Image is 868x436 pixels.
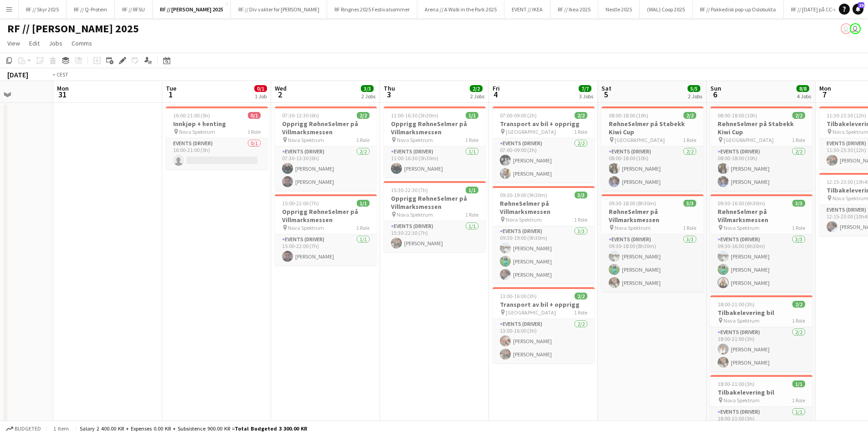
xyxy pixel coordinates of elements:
button: RF // Q-Protein [67,0,115,18]
button: RF // Skyr 2025 [19,0,67,18]
button: RF // [DATE] på CC-vest [784,0,851,18]
span: Comms [72,39,92,47]
button: RF Ringnes 2025 Festivalsommer [327,0,417,18]
a: Jobs [45,37,66,49]
div: [DATE] [7,70,28,79]
button: RF // [PERSON_NAME] 2025 [153,0,231,18]
button: Arena // A Walk in the Park 2025 [417,0,504,18]
div: CEST [56,71,68,78]
a: 29 [853,4,863,15]
span: Jobs [49,39,62,47]
span: 1 item [50,425,72,432]
span: Edit [29,39,40,47]
button: RF // RFSU [115,0,153,18]
a: View [4,37,24,49]
button: RF // Div vakter for [PERSON_NAME] [231,0,327,18]
div: Salary 2 400.00 KR + Expenses 0.00 KR + Subsistence 900.00 KR = [80,425,307,432]
span: 29 [858,2,864,8]
button: RF // Ikea 2025 [550,0,598,18]
button: Nestle 2025 [598,0,640,18]
app-user-avatar: Fredrikke Moland Flesner [850,23,861,34]
button: (WAL) Coop 2025 [640,0,693,18]
a: Edit [26,37,43,49]
button: RF // Pakkedisk pop-up Oslobukta [693,0,784,18]
span: View [7,39,20,47]
span: Budgeted [15,426,41,432]
button: EVENT // IKEA [504,0,550,18]
app-user-avatar: Fredrikke Moland Flesner [841,23,852,34]
h1: RF // [PERSON_NAME] 2025 [7,22,139,35]
a: Comms [68,37,96,49]
span: Total Budgeted 3 300.00 KR [235,425,307,432]
button: Budgeted [5,424,42,434]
